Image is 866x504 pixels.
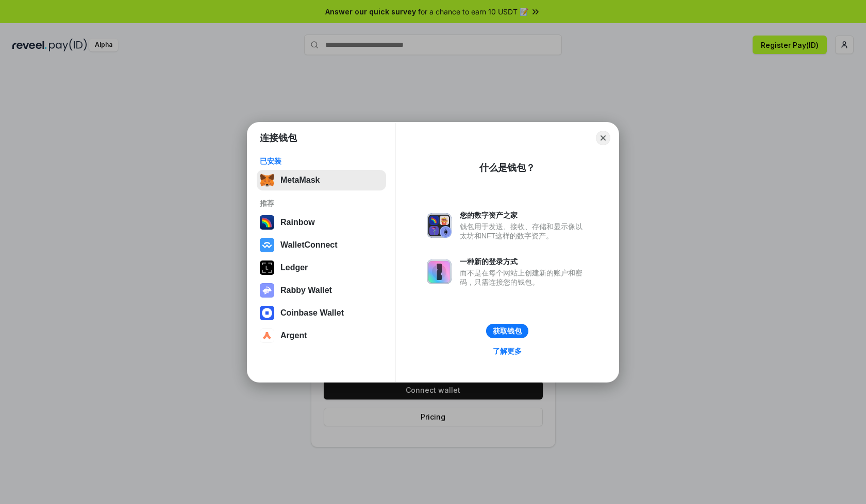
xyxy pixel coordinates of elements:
[260,173,274,187] img: svg+xml,%3Csvg%20fill%3D%22none%22%20height%3D%2233%22%20viewBox%3D%220%200%2035%2033%22%20width%...
[257,303,386,323] button: Coinbase Wallet
[257,212,386,233] button: Rainbow
[460,211,588,220] div: 您的数字资产之家
[257,257,386,278] button: Ledger
[479,162,535,174] div: 什么是钱包？
[257,325,386,346] button: Argent
[280,218,315,227] div: Rainbow
[460,268,588,287] div: 而不是在每个网站上创建新的账户和密码，只需连接您的钱包。
[280,240,338,250] div: WalletConnect
[486,324,528,338] button: 获取钱包
[260,328,274,343] img: svg+xml,%3Csvg%20width%3D%2228%22%20height%3D%2228%22%20viewBox%3D%220%200%2028%2028%22%20fill%3D...
[280,331,307,340] div: Argent
[487,344,528,358] a: 了解更多
[596,131,610,145] button: Close
[257,235,386,255] button: WalletConnect
[427,213,452,238] img: svg+xml,%3Csvg%20xmlns%3D%22http%3A%2F%2Fwww.w3.org%2F2000%2Fsvg%22%20fill%3D%22none%22%20viewBox...
[260,157,383,166] div: 已安装
[280,308,344,318] div: Coinbase Wallet
[493,346,522,356] div: 了解更多
[493,326,522,336] div: 获取钱包
[257,280,386,301] button: Rabby Wallet
[260,260,274,275] img: svg+xml,%3Csvg%20xmlns%3D%22http%3A%2F%2Fwww.w3.org%2F2000%2Fsvg%22%20width%3D%2228%22%20height%3...
[280,286,332,295] div: Rabby Wallet
[260,306,274,320] img: svg+xml,%3Csvg%20width%3D%2228%22%20height%3D%2228%22%20viewBox%3D%220%200%2028%2028%22%20fill%3D...
[260,238,274,252] img: svg+xml,%3Csvg%20width%3D%2228%22%20height%3D%2228%22%20viewBox%3D%220%200%2028%2028%22%20fill%3D...
[260,199,383,208] div: 推荐
[260,132,297,144] h1: 连接钱包
[257,170,386,190] button: MetaMask
[460,257,588,266] div: 一种新的登录方式
[427,259,452,284] img: svg+xml,%3Csvg%20xmlns%3D%22http%3A%2F%2Fwww.w3.org%2F2000%2Fsvg%22%20fill%3D%22none%22%20viewBox...
[460,222,588,240] div: 钱包用于发送、接收、存储和显示像以太坊和NFT这样的数字资产。
[260,215,274,230] img: svg+xml,%3Csvg%20width%3D%22120%22%20height%3D%22120%22%20viewBox%3D%220%200%20120%20120%22%20fil...
[280,263,308,272] div: Ledger
[280,176,320,185] div: MetaMask
[260,283,274,298] img: svg+xml,%3Csvg%20xmlns%3D%22http%3A%2F%2Fwww.w3.org%2F2000%2Fsvg%22%20fill%3D%22none%22%20viewBox...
